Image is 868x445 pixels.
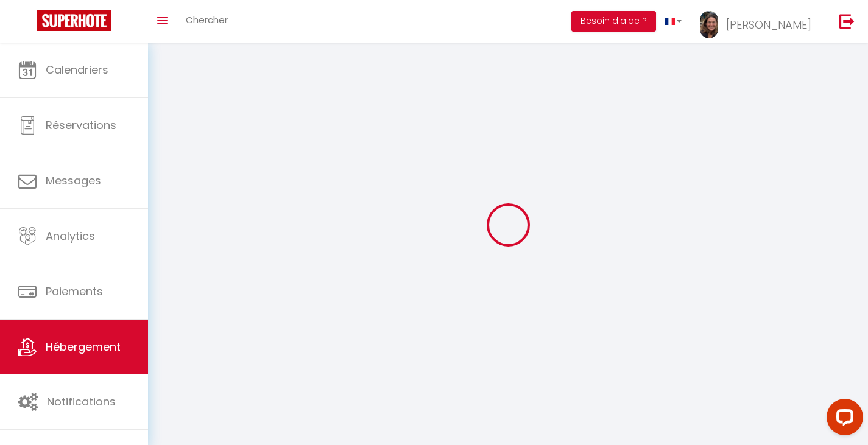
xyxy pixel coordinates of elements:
span: Chercher [186,13,228,26]
iframe: LiveChat chat widget [817,394,868,445]
span: Notifications [47,394,116,409]
img: Super Booking [37,10,111,31]
span: Paiements [46,284,103,299]
img: ... [700,11,718,38]
img: logout [839,13,855,29]
button: Besoin d'aide ? [571,11,656,32]
span: Messages [46,173,101,188]
span: [PERSON_NAME] [726,17,811,32]
span: Réservations [46,117,116,133]
span: Calendriers [46,62,108,77]
span: Analytics [46,228,95,244]
span: Hébergement [46,339,121,354]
